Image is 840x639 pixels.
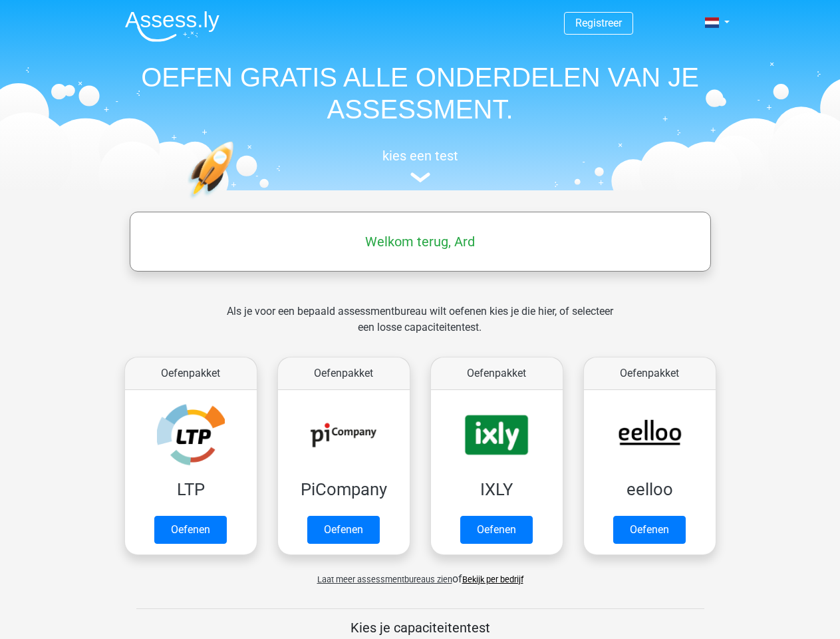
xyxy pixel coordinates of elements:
img: oefenen [188,141,285,262]
a: kies een test [114,148,726,183]
h5: Welkom terug, Ard [136,234,704,250]
a: Oefenen [154,516,227,544]
div: Als je voor een bepaald assessmentbureau wilt oefenen kies je die hier, of selecteer een losse ca... [216,304,624,351]
div: of [114,560,726,587]
a: Registreer [575,17,622,29]
img: assessment [410,172,430,182]
h5: kies een test [114,148,726,164]
a: Oefenen [460,516,533,544]
h1: OEFEN GRATIS ALLE ONDERDELEN VAN JE ASSESSMENT. [114,61,726,125]
span: Laat meer assessmentbureaus zien [317,574,452,584]
a: Bekijk per bedrijf [462,574,523,584]
a: Oefenen [613,516,686,544]
h5: Kies je capaciteitentest [136,620,704,636]
a: Oefenen [307,516,380,544]
img: Assessly [125,11,219,42]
